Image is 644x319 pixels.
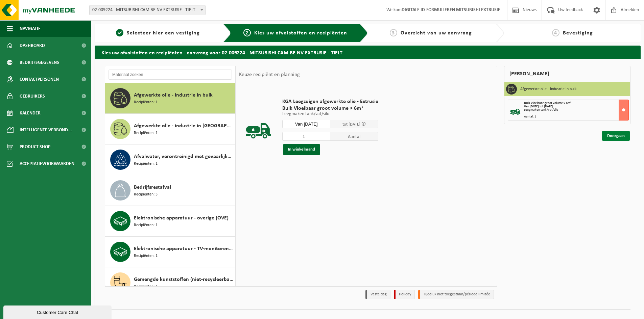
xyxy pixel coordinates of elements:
span: Recipiënten: 1 [134,222,158,229]
span: Afgewerkte olie - industrie in [GEOGRAPHIC_DATA] [134,122,233,130]
span: 4 [552,29,559,36]
li: Holiday [394,290,415,299]
li: Vaste dag [365,290,390,299]
span: Afgewerkte olie - industrie in bulk [134,91,213,99]
span: tot [DATE] [342,122,360,127]
span: Recipiënten: 1 [134,130,158,136]
button: Elektronische apparatuur - overige (OVE) Recipiënten: 1 [105,206,235,237]
span: Kies uw afvalstoffen en recipiënten [254,30,347,36]
span: Kalender [20,105,41,122]
span: Selecteer hier een vestiging [127,30,200,36]
div: Leegmaken tank/vat/silo [524,108,628,112]
iframe: chat widget [3,304,113,319]
span: Gemengde kunststoffen (niet-recycleerbaar), exclusief PVC [134,275,233,284]
span: Bulk Vloeibaar groot volume > 6m³ [524,101,571,105]
div: Keuze recipiënt en planning [236,66,303,83]
span: Product Shop [20,138,50,155]
span: KGA Leegzuigen afgewerkte olie - Extrusie [282,98,378,105]
span: 02-009224 - MITSUBISHI CAM BE NV-EXTRUSIE - TIELT [89,5,206,15]
span: Afvalwater, verontreinigd met gevaarlijke producten [134,153,233,161]
span: Recipiënten: 1 [134,253,158,259]
h2: Kies uw afvalstoffen en recipiënten - aanvraag voor 02-009224 - MITSUBISHI CAM BE NV-EXTRUSIE - T... [95,46,641,59]
p: Leegmaken tank/vat/silo [282,112,378,116]
button: In winkelmand [283,144,320,155]
span: Gebruikers [20,88,45,105]
span: Recipiënten: 1 [134,284,158,290]
input: Materiaal zoeken [109,70,232,80]
span: Bulk Vloeibaar groot volume > 6m³ [282,105,378,112]
span: Intelligente verbond... [20,122,72,138]
div: Aantal: 1 [524,115,628,118]
input: Selecteer datum [282,120,330,128]
span: Navigatie [20,20,41,37]
span: Recipiënten: 1 [134,99,158,106]
div: [PERSON_NAME] [504,66,630,82]
a: Doorgaan [602,131,630,141]
span: Elektronische apparatuur - TV-monitoren (TVM) [134,245,233,253]
span: Bedrijfsrestafval [134,183,171,191]
span: Bedrijfsgegevens [20,54,59,71]
span: Contactpersonen [20,71,59,88]
span: Aantal [330,132,378,141]
a: 1Selecteer hier een vestiging [98,29,218,37]
button: Bedrijfsrestafval Recipiënten: 3 [105,175,235,206]
span: Overzicht van uw aanvraag [401,30,472,36]
li: Tijdelijk niet toegestaan/période limitée [418,290,494,299]
button: Elektronische apparatuur - TV-monitoren (TVM) Recipiënten: 1 [105,237,235,267]
span: Dashboard [20,37,45,54]
span: Recipiënten: 3 [134,191,158,198]
span: 2 [243,29,251,36]
button: Afgewerkte olie - industrie in [GEOGRAPHIC_DATA] Recipiënten: 1 [105,114,235,144]
span: Recipiënten: 1 [134,161,158,167]
span: Bevestiging [563,30,593,36]
span: Elektronische apparatuur - overige (OVE) [134,214,229,222]
h3: Afgewerkte olie - industrie in bulk [520,84,576,95]
span: 1 [116,29,123,36]
button: Afgewerkte olie - industrie in bulk Recipiënten: 1 [105,83,235,114]
button: Gemengde kunststoffen (niet-recycleerbaar), exclusief PVC Recipiënten: 1 [105,267,235,298]
strong: Van [DATE] tot [DATE] [524,105,553,108]
strong: DIGITALE ID-FORMULIEREN MITSUBISHI EXTRUSIE [402,7,500,12]
span: Acceptatievoorwaarden [20,155,74,172]
span: 02-009224 - MITSUBISHI CAM BE NV-EXTRUSIE - TIELT [90,5,205,15]
button: Afvalwater, verontreinigd met gevaarlijke producten Recipiënten: 1 [105,144,235,175]
span: 3 [390,29,397,36]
